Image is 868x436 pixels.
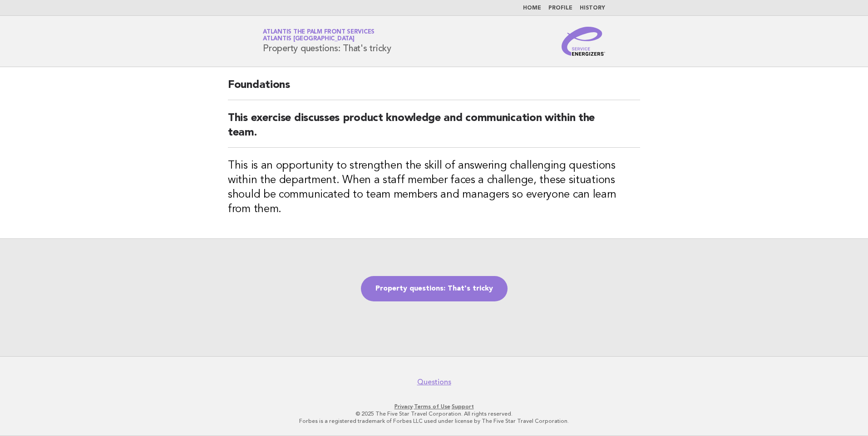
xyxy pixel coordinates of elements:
[548,5,572,11] a: Profile
[228,78,640,100] h2: Foundations
[417,378,451,387] a: Questions
[452,403,474,410] a: Support
[414,403,450,410] a: Terms of Use
[562,27,605,56] img: Service Energizers
[395,403,413,410] a: Privacy
[523,5,541,11] a: Home
[156,410,712,417] p: © 2025 The Five Star Travel Corporation. All rights reserved.
[263,29,375,42] a: Atlantis The Palm Front ServicesAtlantis [GEOGRAPHIC_DATA]
[228,159,640,217] h3: This is an opportunity to strengthen the skill of answering challenging questions within the depa...
[361,276,508,301] a: Property questions: That's tricky
[228,111,640,148] h2: This exercise discusses product knowledge and communication within the team.
[580,5,605,11] a: History
[156,403,712,410] p: · ·
[263,36,355,42] span: Atlantis [GEOGRAPHIC_DATA]
[263,29,391,53] h1: Property questions: That's tricky
[156,417,712,425] p: Forbes is a registered trademark of Forbes LLC used under license by The Five Star Travel Corpora...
